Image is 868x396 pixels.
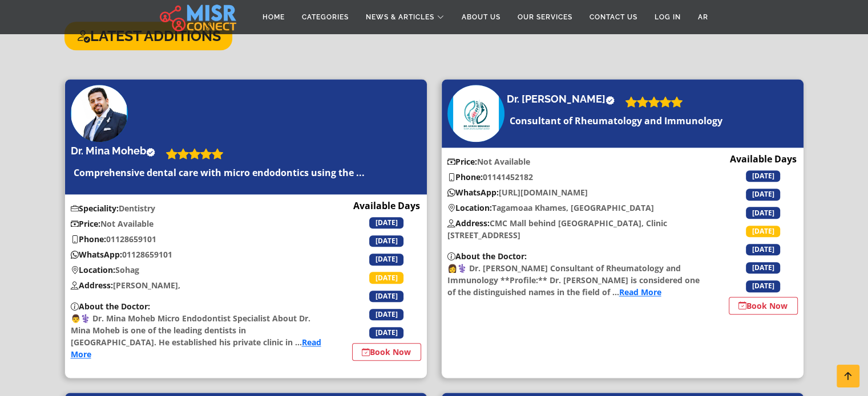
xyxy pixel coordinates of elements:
[746,280,780,292] span: [DATE]
[369,235,403,247] span: [DATE]
[64,22,232,50] h4: Latest Additions
[442,250,710,298] p: 👩⚕️ Dr. [PERSON_NAME] Consultant of Rheumatology and Immunology **Profile:** Dr. [PERSON_NAME] is...
[71,203,119,214] b: Speciality:
[447,251,527,262] b: About the Doctor:
[447,156,477,167] b: Price:
[507,114,725,128] a: Consultant of Rheumatology and Immunology
[442,217,710,241] p: CMC Mall behind [GEOGRAPHIC_DATA], Clinic [STREET_ADDRESS]
[65,300,333,360] p: 👨⚕️ Dr. Mina Moheb Micro Endodontist Specialist About Dr. Mina Moheb is one of the leading dentis...
[646,6,689,28] a: Log in
[65,202,333,214] p: Dentistry
[65,233,333,245] p: 01128659101
[746,170,780,182] span: [DATE]
[71,337,321,360] a: Read More
[729,152,798,315] div: Available Days
[65,264,333,276] p: Sohag
[746,244,780,255] span: [DATE]
[507,93,615,105] h4: Dr. [PERSON_NAME]
[447,202,492,213] b: Location:
[65,279,333,291] p: [PERSON_NAME],
[65,218,333,230] p: Not Available
[689,6,717,28] a: AR
[509,6,581,28] a: Our Services
[619,287,661,297] a: Read More
[442,202,710,214] p: Tagamoaa Khames, [GEOGRAPHIC_DATA]
[369,309,403,320] span: [DATE]
[447,187,499,198] b: WhatsApp:
[254,6,293,28] a: Home
[71,249,122,260] b: WhatsApp:
[729,297,798,315] a: Book Now
[71,280,113,291] b: Address:
[453,6,509,28] a: About Us
[71,145,160,157] a: Dr. Mina Moheb
[71,234,106,244] b: Phone:
[581,6,646,28] a: Contact Us
[65,248,333,260] p: 01128659101
[352,343,421,361] a: Book Now
[369,254,403,265] span: [DATE]
[71,264,115,275] b: Location:
[442,186,710,198] p: [URL][DOMAIN_NAME]
[71,166,368,179] a: Comprehensive dental care with micro endodontics using the ...
[160,3,236,31] img: main.misr_connect
[366,12,434,22] span: News & Articles
[71,218,100,229] b: Price:
[369,217,403,228] span: [DATE]
[447,172,483,182] b: Phone:
[605,96,615,105] svg: Verified account
[352,199,421,361] div: Available Days
[442,156,710,168] p: Not Available
[369,327,403,338] span: [DATE]
[507,93,620,105] a: Dr. [PERSON_NAME]
[447,85,504,142] img: Dr. Hanaa Mohamed Hassan
[146,148,155,157] svg: Verified account
[71,301,150,312] b: About the Doctor:
[357,6,453,28] a: News & Articles
[71,145,155,157] h4: Dr. Mina Moheb
[71,85,128,142] img: Dr. Mina Moheb
[442,171,710,183] p: 01141452182
[369,291,403,302] span: [DATE]
[746,189,780,200] span: [DATE]
[746,226,780,237] span: [DATE]
[746,262,780,273] span: [DATE]
[746,207,780,218] span: [DATE]
[447,218,490,228] b: Address:
[369,272,403,283] span: [DATE]
[293,6,357,28] a: Categories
